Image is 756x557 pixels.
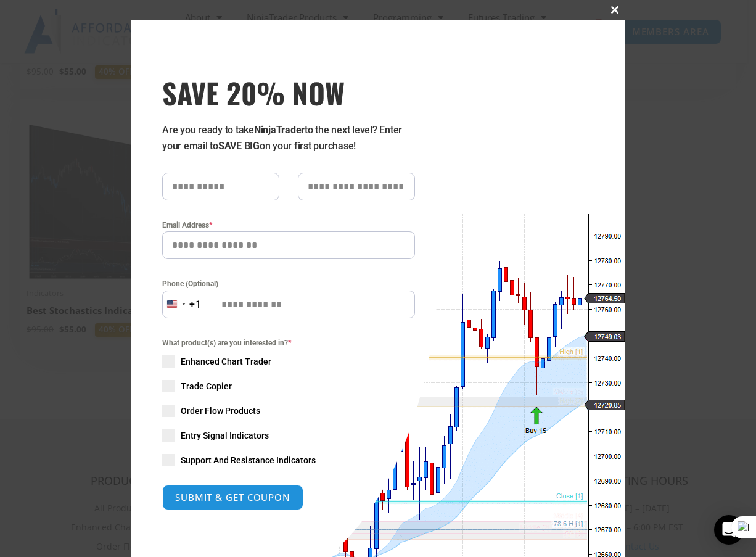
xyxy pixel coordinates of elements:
[162,278,415,290] label: Phone (Optional)
[162,337,415,349] span: What product(s) are you interested in?
[181,405,260,417] span: Order Flow Products
[714,515,744,545] div: Open Intercom Messenger
[162,291,202,318] button: Selected country
[162,429,415,442] label: Entry Signal Indicators
[162,355,415,368] label: Enhanced Chart Trader
[181,429,269,442] span: Entry Signal Indicators
[162,454,415,466] label: Support And Resistance Indicators
[181,380,232,392] span: Trade Copier
[189,297,202,313] div: +1
[162,405,415,417] label: Order Flow Products
[181,454,316,466] span: Support And Resistance Indicators
[254,124,305,136] strong: NinjaTrader
[162,219,415,231] label: Email Address
[162,380,415,392] label: Trade Copier
[162,75,415,110] span: SAVE 20% NOW
[181,355,271,368] span: Enhanced Chart Trader
[162,485,303,510] button: SUBMIT & GET COUPON
[162,122,415,154] p: Are you ready to take to the next level? Enter your email to on your first purchase!
[218,140,260,152] strong: SAVE BIG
